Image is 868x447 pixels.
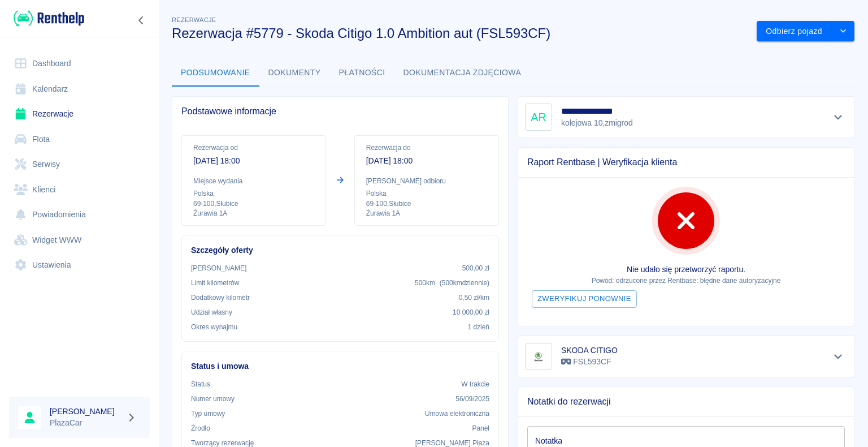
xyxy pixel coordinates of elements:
[472,423,490,433] p: Panel
[191,293,250,303] p: Dodatkowy kilometr
[191,263,246,273] p: [PERSON_NAME]
[191,307,232,317] p: Udział własny
[193,188,314,199] p: Polska
[366,143,487,153] p: Rezerwacja do
[9,227,150,253] a: Widget WWW
[425,409,489,419] p: Umowa elektroniczna
[9,51,150,76] a: Dashboard
[415,278,489,288] p: 500 km
[525,104,552,131] div: AR
[259,59,330,87] button: Dokumenty
[172,25,748,41] h3: Rezerwacja #5779 - Skoda Citigo 1.0 Ambition aut (FSL593CF)
[366,155,487,167] p: [DATE] 18:00
[133,13,150,28] button: Zwiń nawigację
[193,155,314,167] p: [DATE] 18:00
[50,417,122,429] p: PlazaCar
[193,209,314,218] p: Żurawia 1A
[527,264,845,276] p: Nie udało się przetworzyć raportu.
[50,406,122,417] h6: [PERSON_NAME]
[561,356,618,368] p: FSL593CF
[366,209,487,218] p: Żurawia 1A
[191,394,235,404] p: Numer umowy
[9,202,150,227] a: Powiadomienia
[453,307,489,317] p: 10 000,00 zł
[527,396,845,407] span: Notatki do rezerwacji
[366,176,487,186] p: [PERSON_NAME] odbioru
[455,394,489,404] p: 56/09/2025
[527,157,845,168] span: Raport Rentbase | Weryfikacja klienta
[829,349,848,364] button: Pokaż szczegóły
[532,290,637,308] button: Zweryfikuj ponownie
[191,278,239,288] p: Limit kilometrów
[9,76,150,102] a: Kalendarz
[394,59,531,87] button: Dokumentacja zdjęciowa
[461,379,489,389] p: W trakcie
[561,117,635,129] p: kolejowa 10 , zmigrod
[829,109,848,125] button: Pokaż szczegóły
[459,293,489,303] p: 0,50 zł /km
[172,59,259,87] button: Podsumowanie
[9,9,84,28] a: Renthelp logo
[330,59,394,87] button: Płatności
[191,379,210,389] p: Status
[193,143,314,153] p: Rezerwacja od
[366,199,487,209] p: 69-100 , Słubice
[462,263,489,273] p: 500,00 zł
[172,16,216,23] span: Rezerwacje
[366,188,487,199] p: Polska
[191,409,225,419] p: Typ umowy
[440,279,489,287] span: ( 500 km dziennie )
[193,199,314,209] p: 69-100 , Słubice
[561,345,618,356] h6: SKODA CITIGO
[9,127,150,152] a: Flota
[191,360,489,372] h6: Status i umowa
[14,9,84,28] img: Renthelp logo
[527,276,845,286] p: Powód: odrzucone przez Rentbase: błędne dane autoryzacyjne
[191,423,210,433] p: Żrodło
[191,244,489,256] h6: Szczegóły oferty
[757,21,832,42] button: Odbierz pojazd
[527,345,550,368] img: Image
[468,322,489,332] p: 1 dzień
[9,101,150,127] a: Rezerwacje
[193,176,314,186] p: Miejsce wydania
[9,177,150,203] a: Klienci
[9,152,150,177] a: Serwisy
[9,252,150,278] a: Ustawienia
[191,322,237,332] p: Okres wynajmu
[181,106,499,117] span: Podstawowe informacje
[832,21,854,42] button: drop-down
